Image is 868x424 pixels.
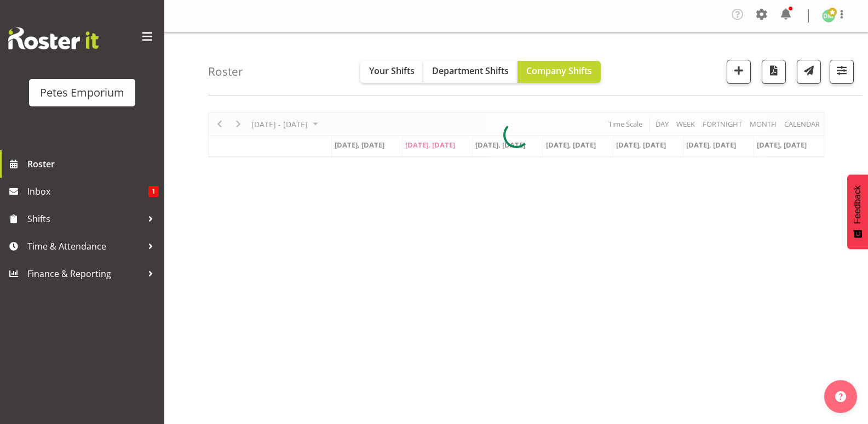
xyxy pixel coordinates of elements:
button: Send a list of all shifts for the selected filtered period to all rostered employees. [797,60,821,84]
span: Roster [27,156,159,172]
button: Add a new shift [727,60,751,84]
span: Department Shifts [432,65,509,77]
button: Filter Shifts [830,60,854,84]
h4: Roster [208,65,243,78]
button: Feedback - Show survey [847,174,868,249]
img: david-mcauley697.jpg [822,9,835,22]
img: help-xxl-2.png [835,391,846,402]
span: Inbox [27,183,148,200]
button: Your Shifts [360,61,423,83]
span: Finance & Reporting [27,265,142,282]
div: Petes Emporium [40,84,124,101]
span: Feedback [853,185,863,224]
span: Your Shifts [369,65,415,77]
span: 1 [148,186,159,197]
button: Download a PDF of the roster according to the set date range. [762,60,786,84]
img: Rosterit website logo [8,27,99,49]
span: Shifts [27,211,142,227]
button: Company Shifts [518,61,601,83]
span: Time & Attendance [27,238,142,255]
button: Department Shifts [423,61,518,83]
span: Company Shifts [526,65,592,77]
